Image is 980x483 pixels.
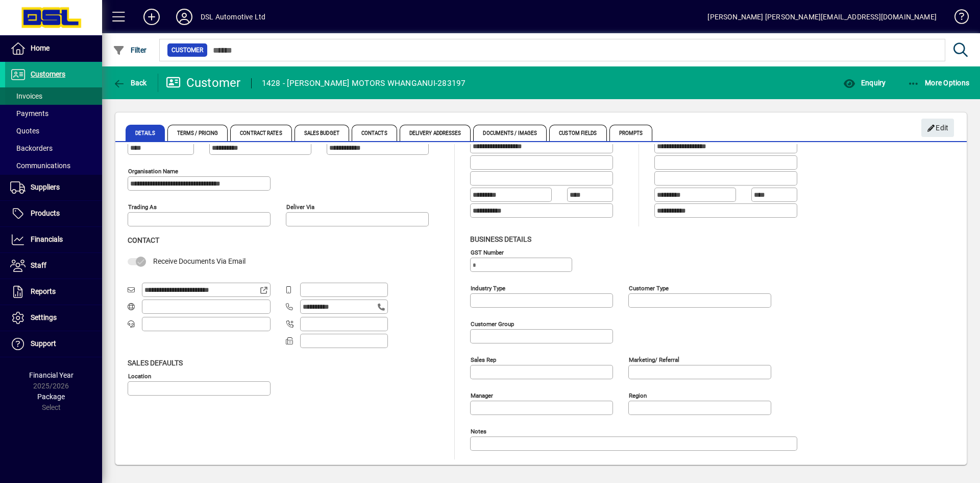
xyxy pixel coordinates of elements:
span: Home [31,44,50,52]
span: Sales Budget [295,125,349,141]
mat-label: Sales rep [471,356,496,363]
a: Backorders [5,140,102,157]
span: Package [37,393,65,401]
span: Custom Fields [549,125,606,141]
mat-label: GST Number [471,248,504,256]
span: Prompts [609,125,653,141]
span: Enquiry [843,79,886,87]
div: 1428 - [PERSON_NAME] MOTORS WHANGANUI-283197 [262,75,466,91]
span: Financials [31,235,63,243]
mat-label: Marketing/ Referral [629,356,679,363]
span: Customers [31,70,65,78]
span: Details [126,125,165,141]
button: More Options [905,74,972,92]
span: Financial Year [29,371,73,379]
mat-label: Location [128,372,151,379]
mat-label: Trading as [128,203,157,211]
span: Filter [113,46,147,54]
button: Edit [921,119,954,137]
a: Knowledge Base [947,2,967,35]
button: Profile [168,8,201,26]
span: More Options [908,79,970,87]
span: Staff [31,261,46,269]
a: Staff [5,253,102,279]
span: Contacts [352,125,397,141]
button: Enquiry [841,74,888,92]
span: Communications [10,162,70,170]
div: Customer [166,75,241,91]
mat-label: Region [629,392,647,399]
mat-label: Organisation name [128,168,178,175]
span: Products [31,209,60,217]
span: Reports [31,287,56,295]
div: [PERSON_NAME] [PERSON_NAME][EMAIL_ADDRESS][DOMAIN_NAME] [707,9,937,25]
span: Contact [128,236,159,244]
div: DSL Automotive Ltd [201,9,265,25]
span: Customer [171,45,203,55]
mat-label: Manager [471,392,493,399]
span: Contract Rates [230,125,291,141]
mat-label: Deliver via [286,203,314,211]
span: Delivery Addresses [400,125,471,141]
mat-label: Customer group [471,320,514,327]
mat-label: Industry type [471,284,505,291]
span: Support [31,339,56,348]
mat-label: Customer type [629,284,669,291]
a: Support [5,331,102,357]
a: Reports [5,279,102,305]
mat-label: Notes [471,427,486,434]
a: Suppliers [5,175,102,200]
span: Edit [927,120,949,136]
a: Invoices [5,87,102,105]
span: Sales defaults [128,359,183,367]
a: Communications [5,157,102,174]
button: Back [110,74,150,92]
span: Documents / Images [473,125,547,141]
span: Payments [10,109,48,118]
button: Add [135,8,168,26]
span: Business details [470,235,531,243]
span: Invoices [10,92,42,100]
a: Home [5,36,102,61]
span: Quotes [10,127,39,135]
a: Settings [5,305,102,331]
span: Terms / Pricing [167,125,228,141]
span: Suppliers [31,183,60,191]
app-page-header-button: Back [102,74,158,92]
a: Payments [5,105,102,122]
span: Receive Documents Via Email [153,257,246,265]
a: Products [5,201,102,226]
a: Quotes [5,122,102,140]
span: Settings [31,313,57,321]
span: Backorders [10,144,53,152]
span: Back [113,79,147,87]
a: Financials [5,227,102,252]
button: Filter [110,41,150,59]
